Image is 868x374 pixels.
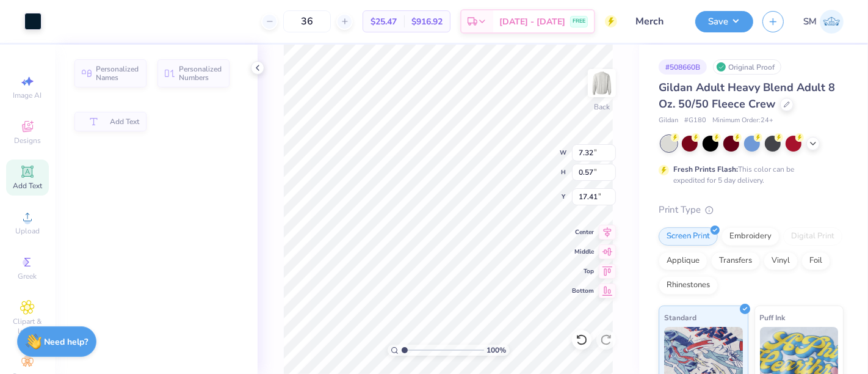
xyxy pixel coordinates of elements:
[572,267,594,276] span: Top
[659,80,835,111] span: Gildan Adult Heavy Blend Adult 8 Oz. 50/50 Fleece Crew
[760,311,786,324] span: Puff Ink
[664,311,696,324] span: Standard
[713,59,781,75] div: Original Proof
[499,15,565,28] span: [DATE] - [DATE]
[801,252,830,270] div: Foil
[179,65,222,82] span: Personalized Numbers
[684,116,706,126] span: # G180
[573,17,585,26] span: FREE
[695,11,753,32] button: Save
[659,252,707,270] div: Applique
[45,336,89,348] strong: Need help?
[712,116,773,126] span: Minimum Order: 24 +
[14,136,41,145] span: Designs
[803,10,844,34] a: SM
[15,226,40,236] span: Upload
[110,117,139,126] span: Add Text
[764,252,798,270] div: Vinyl
[13,181,42,191] span: Add Text
[371,15,397,28] span: $25.47
[18,271,37,281] span: Greek
[13,90,42,100] span: Image AI
[673,164,823,186] div: This color can be expedited for 5 day delivery.
[820,10,844,34] img: Shruthi Mohan
[659,203,844,217] div: Print Type
[590,71,614,95] img: Back
[659,227,718,246] div: Screen Print
[283,10,331,32] input: – –
[722,227,779,246] div: Embroidery
[572,287,594,295] span: Bottom
[487,345,507,356] span: 100 %
[803,15,817,29] span: SM
[626,9,686,34] input: Untitled Design
[659,276,718,295] div: Rhinestones
[572,248,594,256] span: Middle
[673,164,738,174] strong: Fresh Prints Flash:
[594,101,610,112] div: Back
[659,116,678,126] span: Gildan
[783,227,842,246] div: Digital Print
[572,228,594,237] span: Center
[6,317,49,336] span: Clipart & logos
[96,65,139,82] span: Personalized Names
[711,252,760,270] div: Transfers
[411,15,443,28] span: $916.92
[659,59,707,75] div: # 508660B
